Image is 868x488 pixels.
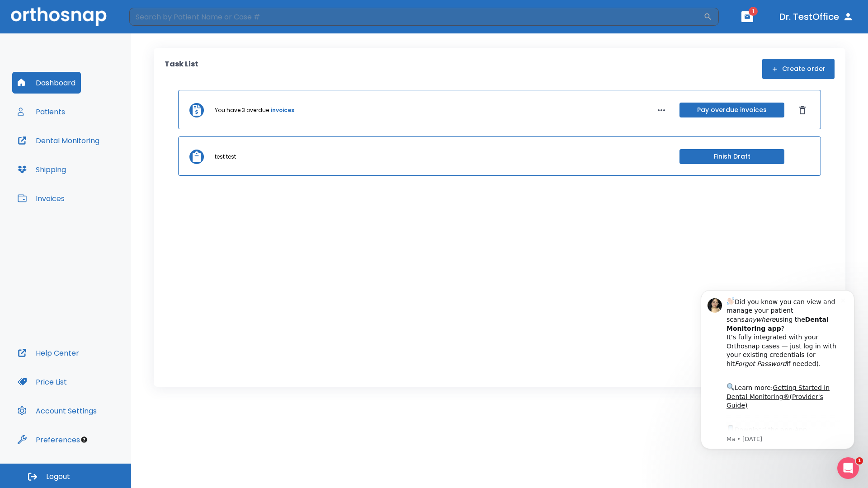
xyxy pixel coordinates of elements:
[856,457,863,465] span: 1
[165,59,198,79] p: Task List
[762,59,835,79] button: Create order
[129,8,703,26] input: Search by Patient Name or Case #
[679,103,784,117] button: Pay overdue invoices
[12,101,71,122] button: Patients
[12,130,105,151] button: Dental Monitoring
[12,188,70,209] button: Invoices
[687,279,868,483] iframe: Intercom notifications message
[795,103,810,117] button: Dismiss
[749,7,758,16] span: 1
[271,106,294,114] a: invoices
[12,400,102,422] button: Account Settings
[12,342,85,364] button: Help Center
[215,106,269,114] p: You have 3 overdue
[679,149,784,164] button: Finish Draft
[11,7,107,26] img: Orthosnap
[80,436,88,444] div: Tooltip anchor
[776,9,857,25] button: Dr. TestOffice
[12,371,72,393] button: Price List
[12,159,71,180] button: Shipping
[12,429,85,450] button: Preferences
[215,153,236,161] p: test test
[12,72,81,94] button: Dashboard
[837,457,859,479] iframe: Intercom live chat
[46,472,70,482] span: Logout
